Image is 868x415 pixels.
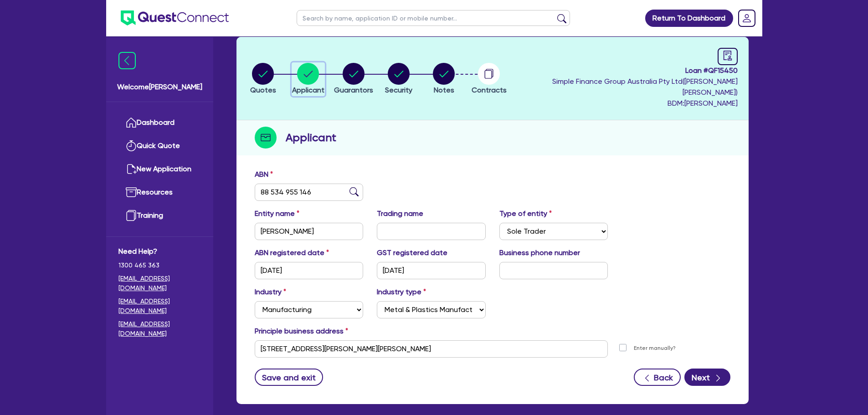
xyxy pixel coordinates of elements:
span: audit [723,51,733,61]
img: resources [126,187,137,198]
span: Notes [434,86,454,94]
span: 1300 465 363 [118,261,201,270]
a: New Application [118,158,201,181]
button: Applicant [292,62,325,96]
span: Quotes [250,86,276,94]
label: Industry [255,287,286,297]
a: Resources [118,181,201,204]
input: DD / MM / YYYY [255,262,364,279]
img: new-application [126,164,137,174]
label: ABN [255,169,273,180]
img: icon-menu-close [118,52,136,69]
img: training [126,210,137,221]
span: Welcome [PERSON_NAME] [117,82,202,92]
span: Security [385,86,412,94]
a: Quick Quote [118,134,201,158]
label: Business phone number [499,247,580,258]
label: Trading name [377,208,423,219]
button: Contracts [471,62,507,96]
img: quick-quote [126,140,137,151]
button: Save and exit [255,369,324,386]
label: GST registered date [377,247,447,258]
label: Industry type [377,287,426,297]
label: Enter manually? [634,344,676,353]
a: Dropdown toggle [735,6,759,30]
button: Next [684,369,730,386]
span: Loan # QF15450 [514,65,738,76]
span: Simple Finance Group Australia Pty Ltd ( [PERSON_NAME] [PERSON_NAME] ) [552,77,738,97]
button: Back [634,369,681,386]
button: Notes [432,62,455,96]
button: Security [385,62,413,96]
label: Entity name [255,208,299,219]
input: Search by name, application ID or mobile number... [297,10,570,26]
span: Need Help? [118,246,201,257]
label: Type of entity [499,208,552,219]
button: Quotes [250,62,277,96]
span: Contracts [472,86,507,94]
a: Dashboard [118,111,201,134]
span: Guarantors [334,86,373,94]
img: step-icon [255,127,277,149]
button: Guarantors [334,62,374,96]
label: ABN registered date [255,247,329,258]
a: Training [118,204,201,227]
span: BDM: [PERSON_NAME] [514,98,738,109]
a: [EMAIL_ADDRESS][DOMAIN_NAME] [118,274,201,293]
a: [EMAIL_ADDRESS][DOMAIN_NAME] [118,319,201,338]
input: DD / MM / YYYY [377,262,486,279]
a: [EMAIL_ADDRESS][DOMAIN_NAME] [118,297,201,316]
span: Applicant [292,86,324,94]
label: Principle business address [255,326,348,337]
a: Return To Dashboard [645,10,733,27]
h2: Applicant [286,129,336,146]
img: quest-connect-logo-blue [121,10,229,26]
img: abn-lookup icon [349,187,359,196]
